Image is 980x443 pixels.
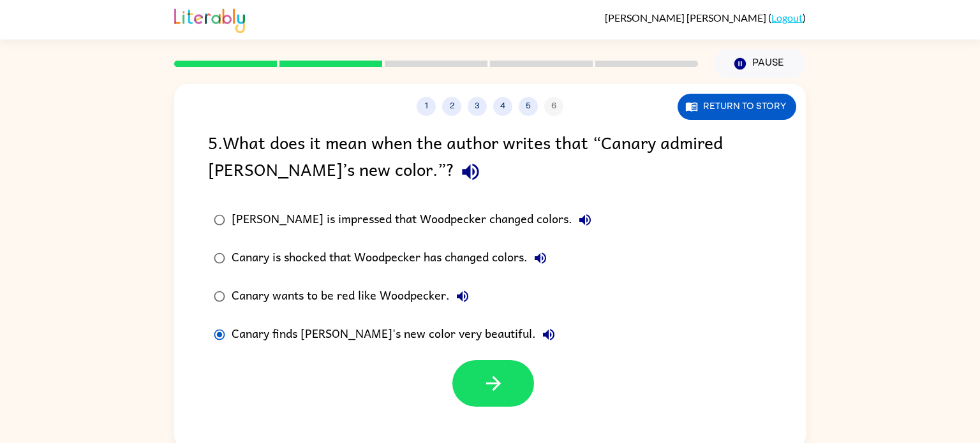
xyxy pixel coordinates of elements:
[450,284,475,309] button: Canary wants to be red like Woodpecker.
[713,49,806,78] button: Pause
[519,97,538,116] button: 5
[605,11,768,24] span: [PERSON_NAME] [PERSON_NAME]
[572,207,598,233] button: [PERSON_NAME] is impressed that Woodpecker changed colors.
[442,97,461,116] button: 2
[232,245,553,271] div: Canary is shocked that Woodpecker has changed colors.
[232,322,561,347] div: Canary finds [PERSON_NAME]'s new color very beautiful.
[232,207,598,233] div: [PERSON_NAME] is impressed that Woodpecker changed colors.
[678,94,796,120] button: Return to story
[771,11,803,24] a: Logout
[468,97,487,116] button: 3
[208,129,772,188] div: 5 . What does it mean when the author writes that “Canary admired [PERSON_NAME]’s new color.”?
[528,245,553,271] button: Canary is shocked that Woodpecker has changed colors.
[232,284,475,309] div: Canary wants to be red like Woodpecker.
[174,5,245,33] img: Literably
[536,322,561,347] button: Canary finds [PERSON_NAME]'s new color very beautiful.
[493,97,512,116] button: 4
[417,97,436,116] button: 1
[605,11,806,24] div: ( )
